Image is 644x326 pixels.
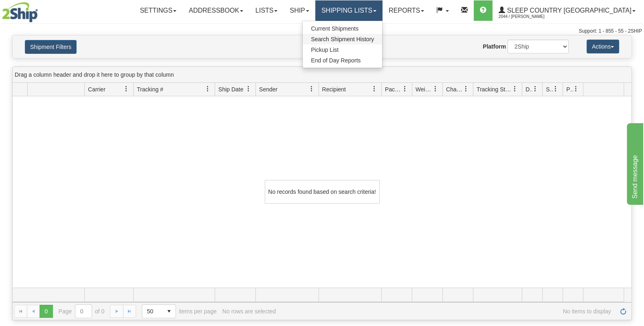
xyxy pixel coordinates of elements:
[315,0,382,21] a: Shipping lists
[222,308,276,315] div: No rows are selected
[137,85,163,93] span: Tracking #
[201,82,215,96] a: Tracking # filter column settings
[429,82,442,96] a: Weight filter column settings
[284,0,315,21] a: Ship
[322,85,346,93] span: Recipient
[625,121,643,204] iframe: chat widget
[259,85,277,93] span: Sender
[382,0,430,21] a: Reports
[546,85,553,93] span: Shipment Issues
[2,2,38,22] img: logo2044.jpg
[477,85,512,93] span: Tracking Status
[40,305,53,318] span: Page 0
[415,85,433,93] span: Weight
[311,36,374,42] span: Search Shipment History
[119,82,133,96] a: Carrier filter column settings
[13,67,631,83] div: grid grouping header
[6,5,75,15] div: Send message
[311,57,360,64] span: End of Day Reports
[528,82,542,96] a: Delivery Status filter column settings
[385,85,402,93] span: Packages
[492,0,642,21] a: Sleep Country [GEOGRAPHIC_DATA] 2044 / [PERSON_NAME]
[303,23,382,34] a: Current Shipments
[311,47,338,53] span: Pickup List
[569,82,583,96] a: Pickup Status filter column settings
[182,0,249,21] a: Addressbook
[59,304,105,318] span: Page of 0
[303,55,382,66] a: End of Day Reports
[505,7,631,14] span: Sleep Country [GEOGRAPHIC_DATA]
[265,180,380,204] div: No records found based on search criteria!
[218,85,243,93] span: Ship Date
[508,82,522,96] a: Tracking Status filter column settings
[88,85,106,93] span: Carrier
[2,28,642,35] div: Support: 1 - 855 - 55 - 2SHIP
[163,305,176,318] span: select
[311,25,358,32] span: Current Shipments
[398,82,412,96] a: Packages filter column settings
[142,304,176,318] span: Page sizes drop down
[25,40,77,54] button: Shipment Filters
[483,42,506,51] label: Platform
[281,308,611,315] span: No items to display
[617,305,630,318] a: Refresh
[566,85,573,93] span: Pickup Status
[303,44,382,55] a: Pickup List
[499,13,560,21] span: 2044 / [PERSON_NAME]
[242,82,255,96] a: Ship Date filter column settings
[459,82,473,96] a: Charge filter column settings
[549,82,563,96] a: Shipment Issues filter column settings
[303,34,382,44] a: Search Shipment History
[142,304,217,318] span: items per page
[367,82,381,96] a: Recipient filter column settings
[249,0,284,21] a: Lists
[446,85,463,93] span: Charge
[147,307,158,315] span: 50
[587,40,619,53] button: Actions
[134,0,182,21] a: Settings
[525,85,532,93] span: Delivery Status
[305,82,319,96] a: Sender filter column settings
